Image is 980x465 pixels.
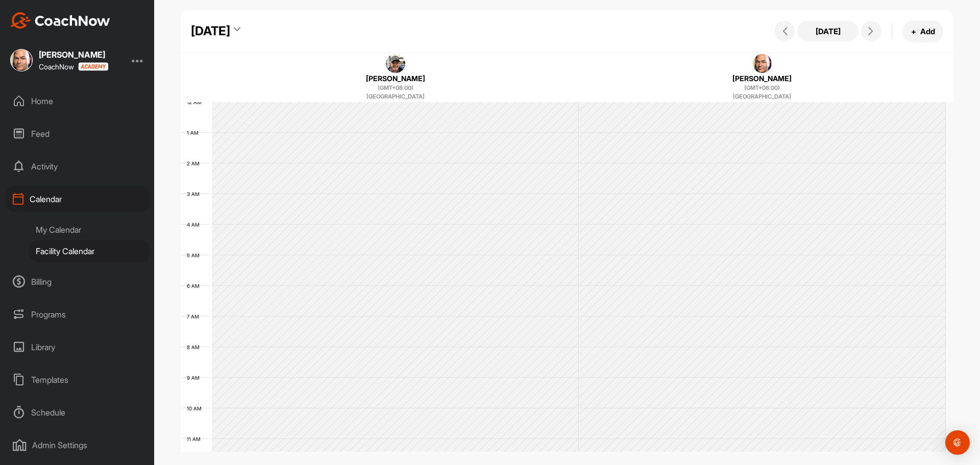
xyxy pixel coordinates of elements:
[181,99,212,105] div: 12 AM
[6,269,150,295] div: Billing
[6,302,150,327] div: Programs
[181,283,210,289] div: 6 AM
[181,252,210,258] div: 5 AM
[191,22,230,40] div: [DATE]
[181,375,210,381] div: 9 AM
[181,436,211,442] div: 11 AM
[10,12,110,29] img: CoachNow
[181,191,210,197] div: 3 AM
[181,405,212,411] div: 10 AM
[241,73,550,84] div: [PERSON_NAME]
[29,240,150,262] div: Facility Calendar
[945,430,970,455] div: Open Intercom Messenger
[744,84,780,92] span: (GMT+08:00)
[6,432,150,458] div: Admin Settings
[911,26,916,37] span: +
[10,49,33,71] img: square_ef4a24b180fd1b49d7eb2a9034446cb9.jpg
[6,334,150,360] div: Library
[181,130,209,136] div: 1 AM
[6,367,150,393] div: Templates
[6,186,150,212] div: Calendar
[39,51,108,59] div: [PERSON_NAME]
[6,400,150,425] div: Schedule
[181,222,210,228] div: 4 AM
[378,84,413,92] span: (GMT+08:00)
[902,20,943,42] button: +Add
[29,219,150,240] div: My Calendar
[386,54,405,74] img: square_cac399e08904f4b61a01a0671b01e02f.jpg
[797,21,859,41] button: [DATE]
[39,62,108,71] div: CoachNow
[366,92,425,101] span: [GEOGRAPHIC_DATA]
[181,160,210,166] div: 2 AM
[181,313,209,320] div: 7 AM
[6,121,150,146] div: Feed
[181,344,210,350] div: 8 AM
[733,92,791,101] span: [GEOGRAPHIC_DATA]
[6,154,150,179] div: Activity
[608,73,916,84] div: [PERSON_NAME]
[78,62,108,71] img: CoachNow acadmey
[6,88,150,114] div: Home
[753,54,772,74] img: square_ef4a24b180fd1b49d7eb2a9034446cb9.jpg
